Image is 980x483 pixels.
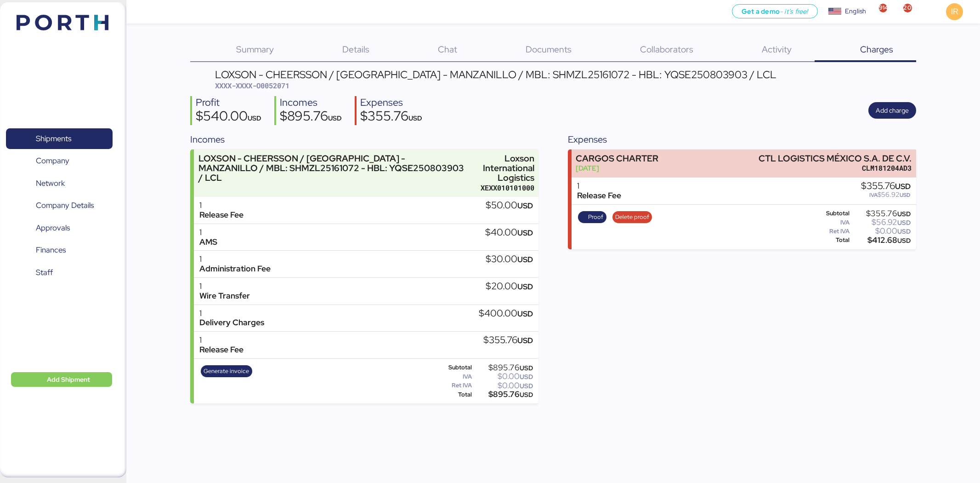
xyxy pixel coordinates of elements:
[486,282,533,292] div: $20.00
[517,282,533,292] span: USD
[438,43,457,55] span: Chat
[199,282,250,291] div: 1
[6,262,113,283] a: Staff
[612,211,652,223] button: Delete proof
[280,109,342,125] div: $895.76
[6,173,113,194] a: Network
[215,81,289,90] span: XXXX-XXXX-O0052071
[408,114,422,122] span: USD
[578,211,606,223] button: Proof
[762,43,792,55] span: Activity
[951,6,958,17] span: IR
[6,128,113,149] a: Shipments
[483,335,533,345] div: $355.76
[199,335,244,345] div: 1
[434,374,472,380] div: IVA
[851,210,911,217] div: $355.76
[469,183,534,193] div: XEXX010101000
[479,309,533,319] div: $400.00
[328,114,342,122] span: USD
[36,221,70,235] span: Approvals
[360,96,422,109] div: Expenses
[236,43,274,55] span: Summary
[215,69,776,80] div: LOXSON - CHEERSSON / [GEOGRAPHIC_DATA] - MANZANILLO / MBL: SHMZL25161072 - HBL: YQSE250803903 / LCL
[811,237,850,243] div: Total
[851,237,911,244] div: $412.68
[897,227,911,236] span: USD
[204,366,249,376] span: Generate invoice
[851,219,911,226] div: $56.92
[861,191,911,198] div: $56.92
[434,382,472,389] div: Ret IVA
[342,43,369,55] span: Details
[811,219,850,226] div: IVA
[199,318,264,328] div: Delivery Charges
[485,228,533,238] div: $40.00
[6,150,113,172] a: Company
[520,364,533,372] span: USD
[520,382,533,390] span: USD
[900,191,911,199] span: USD
[861,181,911,191] div: $355.76
[576,154,658,163] div: CARGOS CHARTER
[198,154,465,183] div: LOXSON - CHEERSSON / [GEOGRAPHIC_DATA] - MANZANILLO / MBL: SHMZL25161072 - HBL: YQSE250803903 / LCL
[897,236,911,245] span: USD
[869,191,878,199] span: IVA
[486,201,533,211] div: $50.00
[434,364,472,371] div: Subtotal
[615,212,649,222] span: Delete proof
[526,43,572,55] span: Documents
[517,309,533,319] span: USD
[577,191,621,201] div: Release Fee
[897,210,911,218] span: USD
[517,335,533,345] span: USD
[577,181,621,191] div: 1
[47,374,90,385] span: Add Shipment
[876,105,909,116] span: Add charge
[36,199,94,212] span: Company Details
[845,6,866,16] div: English
[640,43,693,55] span: Collaborators
[199,291,250,301] div: Wire Transfer
[517,201,533,211] span: USD
[811,210,850,217] div: Subtotal
[759,154,912,163] div: CTL LOGISTICS MÉXICO S.A. DE C.V.
[474,364,533,371] div: $895.76
[576,163,658,173] div: [DATE]
[36,266,53,279] span: Staff
[759,163,912,173] div: CLM181204AD3
[190,132,538,146] div: Incomes
[36,243,66,257] span: Finances
[196,109,261,125] div: $540.00
[199,254,271,264] div: 1
[6,240,113,261] a: Finances
[520,373,533,381] span: USD
[811,228,850,235] div: Ret IVA
[520,391,533,399] span: USD
[474,391,533,398] div: $895.76
[132,4,147,20] button: Menu
[199,264,271,274] div: Administration Fee
[199,309,264,318] div: 1
[568,132,916,146] div: Expenses
[897,218,911,227] span: USD
[36,132,71,145] span: Shipments
[486,254,533,264] div: $30.00
[860,43,893,55] span: Charges
[868,102,916,119] button: Add charge
[6,195,113,216] a: Company Details
[199,228,217,237] div: 1
[895,181,911,191] span: USD
[280,96,342,109] div: Incomes
[11,372,112,387] button: Add Shipment
[588,212,603,222] span: Proof
[199,201,244,210] div: 1
[248,114,261,122] span: USD
[201,365,252,377] button: Generate invoice
[36,154,69,167] span: Company
[851,228,911,235] div: $0.00
[517,228,533,238] span: USD
[6,218,113,239] a: Approvals
[517,254,533,264] span: USD
[199,210,244,220] div: Release Fee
